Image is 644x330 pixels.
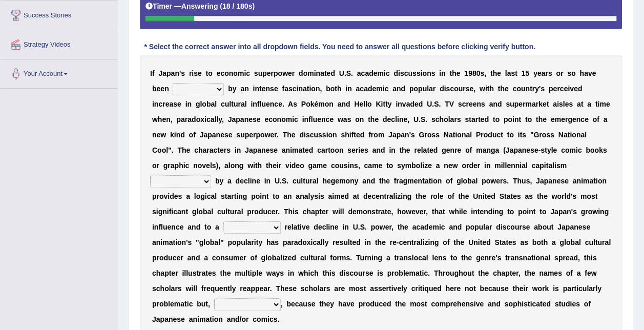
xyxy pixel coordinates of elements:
b: c [220,69,224,77]
b: h [337,85,342,93]
a: Success Stories [1,1,117,27]
b: c [274,100,278,108]
b: e [414,100,419,108]
b: a [365,69,369,77]
b: c [386,69,390,77]
b: e [326,69,330,77]
b: a [338,100,342,108]
b: i [396,100,398,108]
b: 18 / 180s [222,2,252,10]
b: d [401,85,405,93]
b: 9 [468,69,472,77]
b: n [255,85,259,93]
b: n [341,100,346,108]
b: c [462,100,466,108]
b: u [258,69,263,77]
b: m [376,85,382,93]
b: m [318,100,324,108]
b: a [584,69,588,77]
b: n [229,69,234,77]
b: e [177,100,181,108]
b: t [530,85,532,93]
b: é [314,100,318,108]
b: e [278,100,282,108]
b: r [271,69,273,77]
b: n [164,85,169,93]
b: m [377,69,383,77]
b: i [439,69,441,77]
b: h [492,69,497,77]
b: w [480,85,485,93]
b: u [261,100,266,108]
b: a [320,69,324,77]
b: l [563,100,565,108]
b: 1 [522,69,526,77]
b: u [521,85,526,93]
b: s [458,100,462,108]
b: a [169,100,173,108]
b: n [187,100,192,108]
b: d [497,100,502,108]
b: e [537,69,542,77]
b: t [487,85,490,93]
b: i [568,85,570,93]
b: e [267,69,271,77]
b: i [381,100,383,108]
b: t [547,100,549,108]
b: a [532,100,536,108]
b: . [351,69,353,77]
b: n [166,115,171,123]
b: y [388,100,392,108]
b: e [262,85,266,93]
b: a [162,69,167,77]
b: k [310,100,315,108]
b: c [450,85,454,93]
b: ) [252,2,255,10]
b: i [384,69,386,77]
b: J [158,69,162,77]
b: ' [539,85,541,93]
b: e [359,100,363,108]
b: K [376,100,381,108]
b: i [251,100,253,108]
b: m [307,69,314,77]
b: n [441,69,446,77]
b: f [257,100,260,108]
b: p [167,69,171,77]
b: s [288,85,293,93]
b: c [221,100,225,108]
a: Your Account [1,59,117,85]
b: n [427,69,431,77]
b: a [240,85,244,93]
b: s [567,69,571,77]
b: p [549,85,553,93]
b: g [196,100,200,108]
b: r [292,69,295,77]
b: l [505,69,507,77]
b: l [229,100,231,108]
b: k [538,100,543,108]
b: r [545,69,548,77]
b: a [364,85,368,93]
b: s [480,69,484,77]
b: c [360,85,364,93]
b: n [244,85,249,93]
b: s [417,69,421,77]
b: a [241,100,245,108]
b: o [556,69,560,77]
b: i [192,69,194,77]
b: b [206,100,211,108]
b: h [489,85,494,93]
b: r [532,85,535,93]
b: o [413,85,418,93]
b: p [409,85,414,93]
b: n [525,85,530,93]
b: t [335,85,337,93]
b: e [456,69,461,77]
b: b [152,85,157,93]
b: U [339,69,344,77]
b: s [173,100,177,108]
b: n [316,85,320,93]
b: t [383,100,385,108]
b: s [400,69,404,77]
